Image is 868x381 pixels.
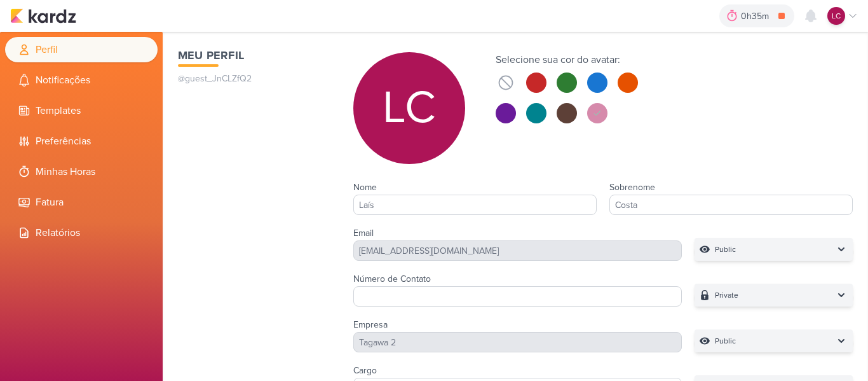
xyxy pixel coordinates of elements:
button: Public [695,329,853,352]
button: Public [695,238,853,261]
li: Preferências [5,128,158,154]
label: Email [353,228,374,239]
img: kardz.app [10,8,76,24]
label: Nome [353,182,377,193]
li: Notificações [5,67,158,93]
p: Public [715,243,736,256]
li: Fatura [5,190,158,215]
li: Minhas Horas [5,159,158,184]
li: Relatórios [5,220,158,246]
div: 0h35m [741,10,773,23]
h1: Meu Perfil [178,47,328,64]
button: Private [695,284,853,307]
p: Private [715,289,738,301]
label: Cargo [353,365,377,376]
label: Número de Contato [353,274,431,284]
label: Sobrenome [609,182,655,193]
div: Laís Costa [353,52,465,164]
p: LC [832,10,841,22]
p: Public [715,335,736,347]
label: Empresa [353,319,388,330]
div: [EMAIL_ADDRESS][DOMAIN_NAME] [353,240,682,261]
li: Templates [5,98,158,123]
li: Perfil [5,37,158,62]
div: Laís Costa [827,7,845,25]
div: Selecione sua cor do avatar: [496,52,638,67]
p: LC [383,85,436,131]
p: @guest_JnCLZfQ2 [178,72,328,85]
